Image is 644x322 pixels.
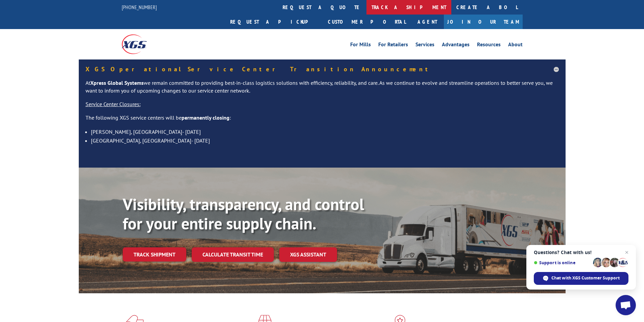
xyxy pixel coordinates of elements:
a: [PHONE_NUMBER] [122,4,157,10]
a: For Retailers [378,42,408,49]
a: Advantages [442,42,470,49]
a: Customer Portal [323,15,411,29]
a: Request a pickup [225,15,323,29]
a: Track shipment [123,247,186,262]
h5: XGS Operational Service Center Transition Announcement [86,66,559,72]
p: The following XGS service centers will be : [86,114,559,127]
a: About [508,42,523,49]
strong: Xpress Global Systems [90,79,144,86]
b: Visibility, transparency, and control for your entire supply chain. [123,194,364,234]
a: Agent [411,15,444,29]
a: Resources [477,42,501,49]
span: Chat with XGS Customer Support [551,275,620,281]
a: XGS ASSISTANT [279,247,337,262]
a: Open chat [616,295,636,315]
a: Calculate transit time [192,247,274,262]
span: Chat with XGS Customer Support [534,272,628,285]
p: At we remain committed to providing best-in-class logistics solutions with efficiency, reliabilit... [86,79,559,101]
u: Service Center Closures: [86,101,141,107]
li: [PERSON_NAME], [GEOGRAPHIC_DATA]- [DATE] [91,127,559,136]
strong: permanently closing [182,114,230,121]
a: For Mills [350,42,371,49]
span: Questions? Chat with us! [534,250,628,255]
span: Support is online [534,260,591,265]
a: Services [415,42,434,49]
li: [GEOGRAPHIC_DATA], [GEOGRAPHIC_DATA]- [DATE] [91,136,559,145]
a: Join Our Team [444,15,523,29]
